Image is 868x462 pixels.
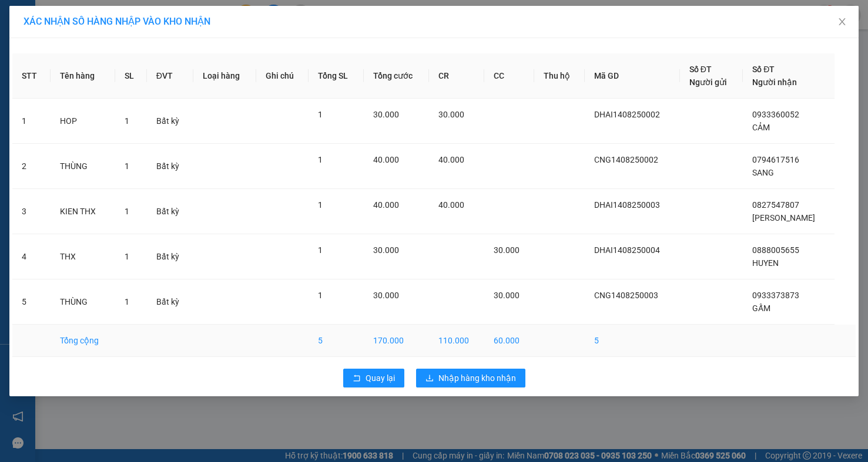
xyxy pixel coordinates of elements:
[125,297,129,306] span: 1
[318,155,323,164] span: 1
[147,234,194,279] td: Bất kỳ
[12,144,51,189] td: 2
[12,189,51,234] td: 3
[51,53,115,99] th: Tên hàng
[594,245,660,255] span: DHAI1408250004
[752,291,799,300] span: 0933373873
[51,144,115,189] td: THÙNG
[12,234,51,279] td: 4
[353,374,361,383] span: rollback
[494,291,520,300] span: 30.000
[585,53,679,99] th: Mã GD
[752,303,770,313] span: GẤM
[594,110,660,119] span: DHAI1408250002
[585,325,679,357] td: 5
[438,110,464,119] span: 30.000
[51,234,115,279] td: THX
[429,325,484,357] td: 110.000
[534,53,585,99] th: Thu hộ
[425,374,434,383] span: download
[752,65,775,74] span: Số ĐT
[494,245,520,255] span: 30.000
[318,110,323,119] span: 1
[364,53,429,99] th: Tổng cước
[438,372,516,385] span: Nhập hàng kho nhận
[429,53,484,99] th: CR
[752,77,797,87] span: Người nhận
[318,245,323,255] span: 1
[373,200,399,210] span: 40.000
[256,53,309,99] th: Ghi chú
[752,213,815,222] span: [PERSON_NAME]
[147,99,194,144] td: Bất kỳ
[318,291,323,300] span: 1
[594,291,658,300] span: CNG1408250003
[373,245,399,255] span: 30.000
[147,53,194,99] th: ĐVT
[115,53,147,99] th: SL
[484,325,534,357] td: 60.000
[837,17,847,26] span: close
[125,116,129,126] span: 1
[594,200,660,210] span: DHAI1408250003
[438,155,464,164] span: 40.000
[752,245,799,255] span: 0888005655
[51,325,115,357] td: Tổng cộng
[826,6,859,39] button: Close
[125,207,129,216] span: 1
[689,77,727,87] span: Người gửi
[147,144,194,189] td: Bất kỳ
[752,123,770,132] span: CẢM
[373,155,399,164] span: 40.000
[309,325,363,357] td: 5
[12,99,51,144] td: 1
[318,200,323,210] span: 1
[752,110,799,119] span: 0933360052
[343,369,404,387] button: rollbackQuay lại
[12,53,51,99] th: STT
[193,53,256,99] th: Loại hàng
[24,16,210,27] span: XÁC NHẬN SỐ HÀNG NHẬP VÀO KHO NHẬN
[373,110,399,119] span: 30.000
[594,155,658,164] span: CNG1408250002
[438,200,464,210] span: 40.000
[373,291,399,300] span: 30.000
[147,279,194,325] td: Bất kỳ
[51,279,115,325] td: THÙNG
[147,189,194,234] td: Bất kỳ
[12,279,51,325] td: 5
[416,369,525,387] button: downloadNhập hàng kho nhận
[752,258,779,268] span: HUYEN
[364,325,429,357] td: 170.000
[51,189,115,234] td: KIEN THX
[125,252,129,261] span: 1
[752,155,799,164] span: 0794617516
[51,99,115,144] td: HOP
[752,168,774,177] span: SANG
[309,53,363,99] th: Tổng SL
[689,65,712,74] span: Số ĐT
[484,53,534,99] th: CC
[366,372,395,385] span: Quay lại
[125,161,129,171] span: 1
[752,200,799,210] span: 0827547807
